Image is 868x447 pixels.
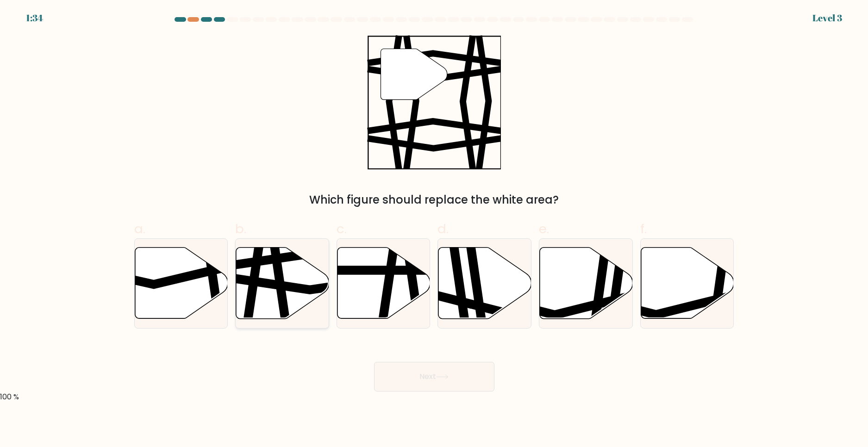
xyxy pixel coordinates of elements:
button: Next [374,362,494,391]
span: d. [437,220,449,238]
span: b. [235,220,246,238]
g: " [381,49,447,100]
span: c. [337,220,347,238]
div: 1:34 [26,11,43,25]
span: f. [640,220,647,238]
div: Which figure should replace the white area? [140,192,729,208]
span: e. [539,220,549,238]
div: Level 3 [812,11,842,25]
span: a. [134,220,145,238]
